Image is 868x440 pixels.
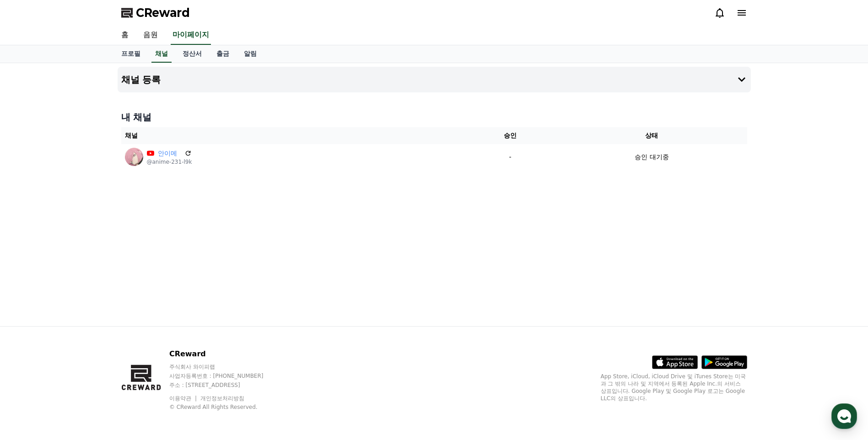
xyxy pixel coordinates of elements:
p: 주식회사 와이피랩 [169,363,281,370]
a: 알림 [237,45,264,63]
a: 채널 [151,45,172,63]
h4: 내 채널 [121,111,747,123]
a: 마이페이지 [171,26,211,45]
img: 안이메 [125,148,143,166]
th: 승인 [464,127,556,144]
th: 상태 [556,127,747,144]
p: - [468,152,553,162]
a: 출금 [209,45,237,63]
h4: 채널 등록 [121,75,161,85]
p: App Store, iCloud, iCloud Drive 및 iTunes Store는 미국과 그 밖의 나라 및 지역에서 등록된 Apple Inc.의 서비스 상표입니다. Goo... [601,373,747,402]
button: 채널 등록 [118,67,751,92]
a: 안이메 [158,149,181,158]
span: CReward [136,5,190,20]
a: CReward [121,5,190,20]
a: 이용약관 [169,395,198,402]
a: 홈 [114,26,136,45]
p: @anime-231-l9k [147,158,192,166]
p: © CReward All Rights Reserved. [169,403,281,411]
a: 프로필 [114,45,148,63]
p: 승인 대기중 [635,152,669,162]
a: 음원 [136,26,165,45]
p: 주소 : [STREET_ADDRESS] [169,381,281,389]
p: CReward [169,349,281,360]
th: 채널 [121,127,464,144]
a: 정산서 [175,45,209,63]
p: 사업자등록번호 : [PHONE_NUMBER] [169,372,281,380]
a: 개인정보처리방침 [200,395,244,402]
